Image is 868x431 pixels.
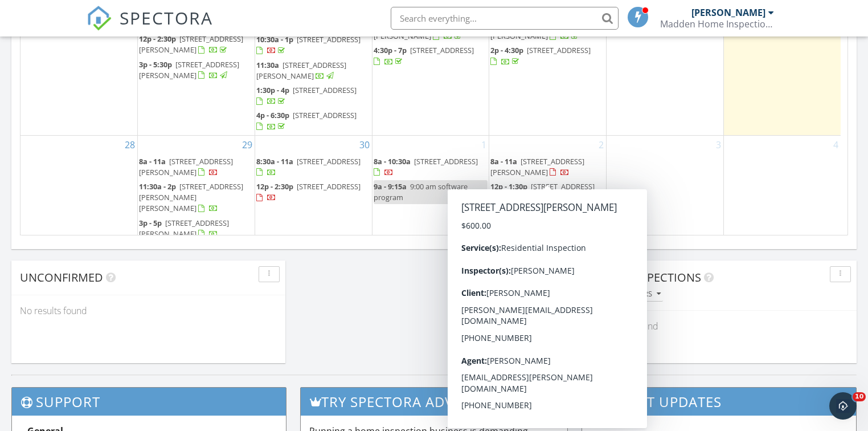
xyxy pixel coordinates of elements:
[255,135,372,242] td: Go to September 30, 2025
[139,59,172,70] span: 3p - 5:30p
[87,6,112,31] img: The Best Home Inspection Software - Spectora
[490,155,605,180] a: 8a - 11a [STREET_ADDRESS][PERSON_NAME]
[374,181,407,192] span: 9a - 9:15a
[256,156,361,177] a: 8:30a - 11a [STREET_ADDRESS]
[293,110,357,120] span: [STREET_ADDRESS]
[256,84,371,108] a: 1:30p - 4p [STREET_ADDRESS]
[139,59,239,80] span: [STREET_ADDRESS][PERSON_NAME]
[714,136,723,154] a: Go to October 3, 2025
[139,217,253,241] a: 3p - 5p [STREET_ADDRESS][PERSON_NAME]
[256,110,357,131] a: 4p - 6:30p [STREET_ADDRESS]
[139,58,253,83] a: 3p - 5:30p [STREET_ADDRESS][PERSON_NAME]
[139,218,162,228] span: 3p - 5p
[691,7,765,18] div: [PERSON_NAME]
[490,156,517,166] span: 8a - 11a
[139,34,243,55] a: 12p - 2:30p [STREET_ADDRESS][PERSON_NAME]
[256,180,371,205] a: 12p - 2:30p [STREET_ADDRESS]
[256,156,293,166] span: 8:30a - 11a
[139,180,253,216] a: 11:30a - 2p [STREET_ADDRESS][PERSON_NAME][PERSON_NAME]
[21,135,138,242] td: Go to September 28, 2025
[11,295,285,326] div: No results found
[293,85,357,95] span: [STREET_ADDRESS]
[87,15,213,39] a: SPECTORA
[374,156,411,166] span: 8a - 10:30a
[607,135,724,242] td: Go to October 3, 2025
[357,136,372,154] a: Go to September 30, 2025
[583,311,857,341] div: No results found
[12,388,286,416] h3: Support
[490,181,527,192] span: 12p - 1:30p
[139,218,229,239] a: 3p - 5p [STREET_ADDRESS][PERSON_NAME]
[256,60,279,70] span: 11:30a
[374,44,488,68] a: 4:30p - 7p [STREET_ADDRESS]
[139,155,253,180] a: 8a - 11a [STREET_ADDRESS][PERSON_NAME]
[20,270,103,285] span: Unconfirmed
[527,45,591,55] span: [STREET_ADDRESS]
[374,156,478,177] a: 8a - 10:30a [STREET_ADDRESS]
[490,45,523,55] span: 2p - 4:30p
[256,85,289,95] span: 1:30p - 4p
[374,45,407,55] span: 4:30p - 7p
[489,135,607,242] td: Go to October 2, 2025
[139,181,243,213] a: 11:30a - 2p [STREET_ADDRESS][PERSON_NAME][PERSON_NAME]
[139,59,239,80] a: 3p - 5:30p [STREET_ADDRESS][PERSON_NAME]
[256,60,346,81] span: [STREET_ADDRESS][PERSON_NAME]
[301,388,568,416] h3: Try spectora advanced [DATE]
[723,135,841,242] td: Go to October 4, 2025
[593,290,661,298] div: All schedulers
[591,287,663,302] button: All schedulers
[591,270,701,285] span: Draft Inspections
[479,136,489,154] a: Go to October 1, 2025
[831,136,841,154] a: Go to October 4, 2025
[256,181,293,192] span: 12p - 2:30p
[853,392,866,401] span: 10
[490,156,584,177] a: 8a - 11a [STREET_ADDRESS][PERSON_NAME]
[829,392,857,420] iframe: Intercom live chat
[490,45,591,66] a: 2p - 4:30p [STREET_ADDRESS]
[139,156,233,177] a: 8a - 11a [STREET_ADDRESS][PERSON_NAME]
[256,59,371,83] a: 11:30a [STREET_ADDRESS][PERSON_NAME]
[490,181,595,202] a: 12p - 1:30p [STREET_ADDRESS]
[139,156,233,177] span: [STREET_ADDRESS][PERSON_NAME]
[256,109,371,133] a: 4p - 6:30p [STREET_ADDRESS]
[256,155,371,180] a: 8:30a - 11a [STREET_ADDRESS]
[660,18,774,30] div: Madden Home Inspections
[240,136,255,154] a: Go to September 29, 2025
[582,388,856,416] h3: Latest Updates
[120,6,213,30] span: SPECTORA
[139,32,253,57] a: 12p - 2:30p [STREET_ADDRESS][PERSON_NAME]
[256,60,346,81] a: 11:30a [STREET_ADDRESS][PERSON_NAME]
[139,34,243,55] span: [STREET_ADDRESS][PERSON_NAME]
[531,181,595,192] span: [STREET_ADDRESS]
[490,44,605,68] a: 2p - 4:30p [STREET_ADDRESS]
[122,136,137,154] a: Go to September 28, 2025
[256,34,361,55] a: 10:30a - 1p [STREET_ADDRESS]
[374,155,488,180] a: 8a - 10:30a [STREET_ADDRESS]
[256,34,293,44] span: 10:30a - 1p
[372,135,489,242] td: Go to October 1, 2025
[414,156,478,166] span: [STREET_ADDRESS]
[139,181,243,213] span: [STREET_ADDRESS][PERSON_NAME][PERSON_NAME]
[256,181,361,202] a: 12p - 2:30p [STREET_ADDRESS]
[374,181,468,202] span: 9:00 am software program
[410,45,474,55] span: [STREET_ADDRESS]
[297,181,361,192] span: [STREET_ADDRESS]
[297,156,361,166] span: [STREET_ADDRESS]
[490,180,605,205] a: 12p - 1:30p [STREET_ADDRESS]
[374,45,474,66] a: 4:30p - 7p [STREET_ADDRESS]
[139,181,176,192] span: 11:30a - 2p
[139,218,229,239] span: [STREET_ADDRESS][PERSON_NAME]
[256,85,357,106] a: 1:30p - 4p [STREET_ADDRESS]
[596,136,606,154] a: Go to October 2, 2025
[490,156,584,177] span: [STREET_ADDRESS][PERSON_NAME]
[138,135,255,242] td: Go to September 29, 2025
[256,33,371,58] a: 10:30a - 1p [STREET_ADDRESS]
[139,156,166,166] span: 8a - 11a
[297,34,361,44] span: [STREET_ADDRESS]
[256,110,289,120] span: 4p - 6:30p
[391,7,619,30] input: Search everything...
